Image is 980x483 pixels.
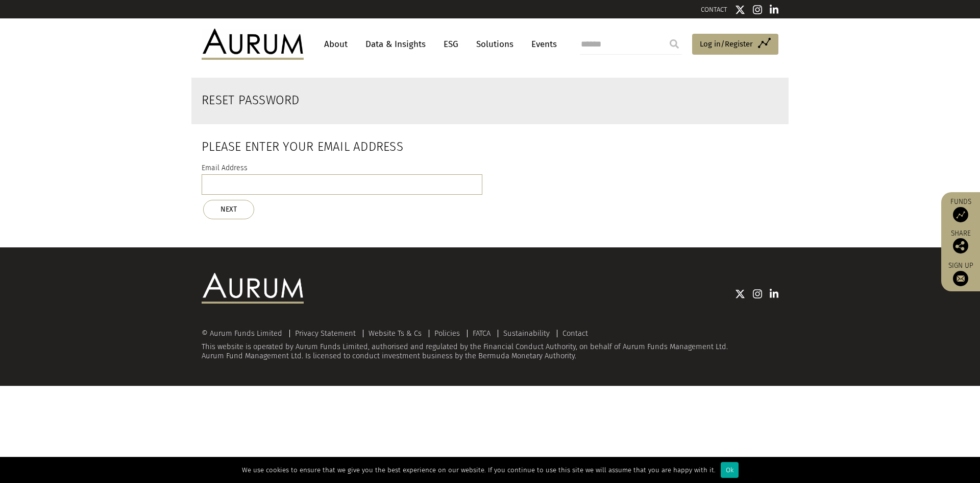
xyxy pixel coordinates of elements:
img: Aurum Logo [202,273,304,304]
div: Share [946,230,975,254]
a: Contact [562,329,588,338]
button: NEXT [203,200,254,219]
a: Sustainability [503,329,550,338]
a: About [319,35,353,54]
h2: Please enter your email address [202,140,482,154]
a: Privacy Statement [295,329,356,338]
a: ESG [438,35,463,54]
img: Instagram icon [753,5,762,15]
a: Data & Insights [360,35,431,54]
img: Instagram icon [753,289,762,299]
img: Sign up to our newsletter [953,271,968,286]
img: Access Funds [953,207,968,222]
label: Email Address [202,162,248,174]
a: Solutions [471,35,519,54]
div: This website is operated by Aurum Funds Limited, authorised and regulated by the Financial Conduc... [202,329,778,360]
span: Log in/Register [700,38,753,50]
a: Sign up [946,261,975,286]
input: Submit [664,34,684,54]
img: Share this post [953,238,968,254]
a: Funds [946,197,975,222]
img: Twitter icon [735,5,745,15]
img: Linkedin icon [770,289,779,299]
a: Log in/Register [692,34,778,55]
img: Twitter icon [735,289,745,299]
div: © Aurum Funds Limited [202,330,287,337]
h2: Reset Password [202,93,680,108]
a: Website Ts & Cs [369,329,422,338]
a: CONTACT [701,6,727,13]
a: FATCA [473,329,491,338]
a: Events [526,35,557,54]
img: Aurum [202,29,304,59]
img: Linkedin icon [770,5,779,15]
a: Policies [434,329,460,338]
